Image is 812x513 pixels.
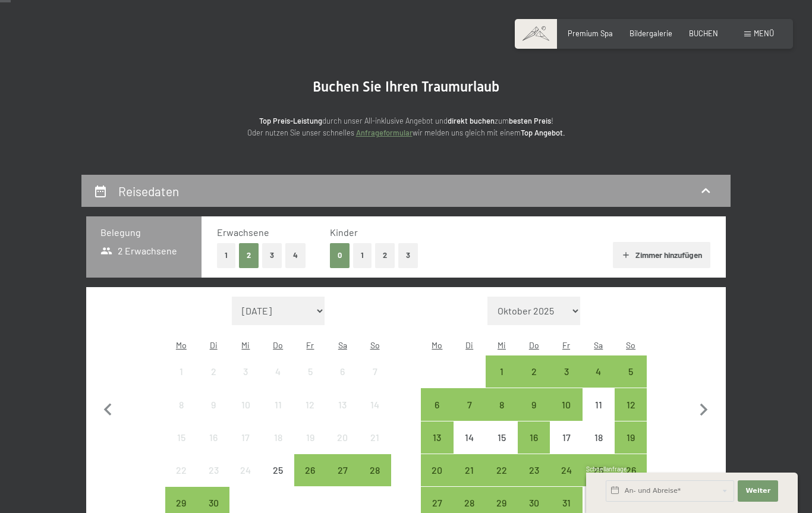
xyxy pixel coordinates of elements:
[551,433,581,462] div: 17
[165,388,197,420] div: Anreise nicht möglich
[498,340,506,350] abbr: Mittwoch
[229,355,262,388] div: Wed Sep 03 2025
[358,355,391,388] div: Anreise nicht möglich
[615,355,647,388] div: Sun Oct 05 2025
[630,29,672,38] span: Bildergalerie
[455,433,484,462] div: 14
[421,388,453,420] div: Anreise möglich
[594,340,603,350] abbr: Samstag
[358,388,391,420] div: Sun Sep 14 2025
[583,388,615,420] div: Anreise nicht möglich
[551,367,581,396] div: 3
[326,454,358,486] div: Anreise möglich
[306,340,314,350] abbr: Freitag
[165,355,197,388] div: Mon Sep 01 2025
[454,421,486,454] div: Anreise nicht möglich
[584,367,613,396] div: 4
[358,355,391,388] div: Sun Sep 07 2025
[262,355,294,388] div: Anreise nicht möglich
[262,243,282,267] button: 3
[745,486,770,496] span: Weiter
[550,421,582,454] div: Anreise nicht möglich
[421,421,453,454] div: Mon Oct 13 2025
[584,465,613,495] div: 25
[262,388,294,420] div: Thu Sep 11 2025
[262,421,294,454] div: Anreise nicht möglich
[583,421,615,454] div: Anreise nicht möglich
[486,355,518,388] div: Anreise möglich
[615,421,647,454] div: Anreise möglich
[487,367,517,396] div: 1
[454,421,486,454] div: Tue Oct 14 2025
[263,465,293,495] div: 25
[197,454,229,486] div: Tue Sep 23 2025
[509,116,551,125] strong: besten Preis
[231,367,260,396] div: 3
[326,421,358,454] div: Sat Sep 20 2025
[454,388,486,420] div: Tue Oct 07 2025
[294,388,326,420] div: Fri Sep 12 2025
[229,454,262,486] div: Wed Sep 24 2025
[689,29,718,38] span: BUCHEN
[241,340,250,350] abbr: Mittwoch
[262,454,294,486] div: Thu Sep 25 2025
[326,355,358,388] div: Anreise nicht möglich
[197,454,229,486] div: Anreise nicht möglich
[465,340,473,350] abbr: Dienstag
[486,454,518,486] div: Wed Oct 22 2025
[421,454,453,486] div: Mon Oct 20 2025
[486,355,518,388] div: Wed Oct 01 2025
[168,115,644,139] p: durch unser All-inklusive Angebot und zum ! Oder nutzen Sie unser schnelles wir melden uns gleich...
[197,355,229,388] div: Tue Sep 02 2025
[356,128,413,137] a: Anfrageformular
[486,454,518,486] div: Anreise möglich
[294,355,326,388] div: Fri Sep 05 2025
[295,400,325,430] div: 12
[626,340,635,350] abbr: Sonntag
[176,340,187,350] abbr: Montag
[421,454,453,486] div: Anreise möglich
[328,400,357,430] div: 13
[295,433,325,462] div: 19
[358,421,391,454] div: Sun Sep 21 2025
[360,433,389,462] div: 21
[486,388,518,420] div: Anreise möglich
[375,243,395,267] button: 2
[229,388,262,420] div: Wed Sep 10 2025
[210,340,218,350] abbr: Dienstag
[199,465,228,495] div: 23
[550,355,582,388] div: Anreise möglich
[197,388,229,420] div: Tue Sep 09 2025
[518,454,550,486] div: Thu Oct 23 2025
[518,421,550,454] div: Thu Oct 16 2025
[165,355,197,388] div: Anreise nicht möglich
[330,226,358,238] span: Kinder
[454,454,486,486] div: Tue Oct 21 2025
[330,243,350,267] button: 0
[518,355,550,388] div: Thu Oct 02 2025
[518,388,550,420] div: Anreise möglich
[568,29,613,38] span: Premium Spa
[550,454,582,486] div: Anreise möglich
[584,433,613,462] div: 18
[518,454,550,486] div: Anreise möglich
[550,454,582,486] div: Fri Oct 24 2025
[294,421,326,454] div: Fri Sep 19 2025
[273,340,283,350] abbr: Donnerstag
[313,78,499,95] span: Buchen Sie Ihren Traumurlaub
[326,388,358,420] div: Sat Sep 13 2025
[616,433,646,462] div: 19
[231,400,260,430] div: 10
[562,340,570,350] abbr: Freitag
[199,400,228,430] div: 9
[583,388,615,420] div: Sat Oct 11 2025
[398,243,418,267] button: 3
[262,421,294,454] div: Thu Sep 18 2025
[529,340,539,350] abbr: Donnerstag
[118,184,179,199] h2: Reisedaten
[197,355,229,388] div: Anreise nicht möglich
[616,367,646,396] div: 5
[583,355,615,388] div: Sat Oct 04 2025
[521,128,565,137] strong: Top Angebot.
[165,421,197,454] div: Anreise nicht möglich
